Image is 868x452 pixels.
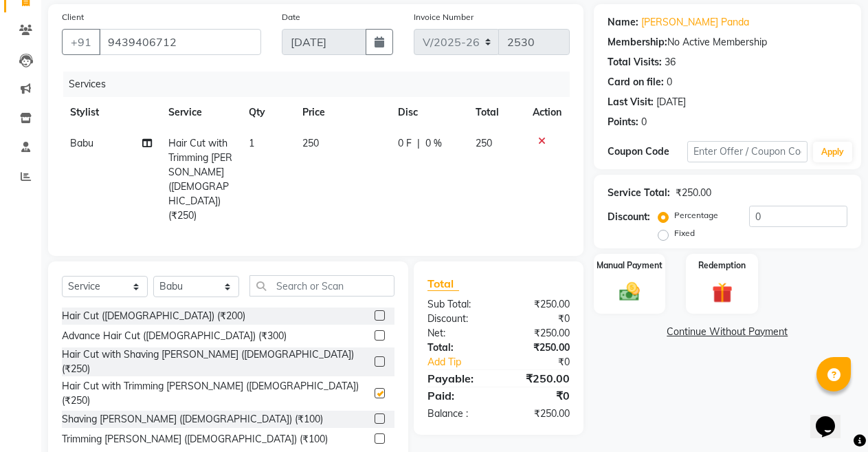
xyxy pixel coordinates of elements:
div: Membership: [608,35,667,50]
div: Balance : [417,407,498,421]
div: Last Visit: [608,95,654,109]
label: Invoice Number [414,11,474,23]
a: Continue Without Payment [597,325,858,339]
div: Points: [608,115,638,129]
label: Redemption [698,259,746,272]
a: Add Tip [417,355,512,369]
div: Name: [608,15,638,30]
div: Service Total: [608,186,670,200]
input: Enter Offer / Coupon Code [687,141,808,162]
th: Price [294,97,390,128]
span: 0 F [398,136,412,151]
img: _gift.svg [706,280,739,305]
a: [PERSON_NAME] Panda [641,15,749,30]
input: Search by Name/Mobile/Email/Code [99,29,261,55]
th: Stylist [62,97,160,128]
div: ₹250.00 [498,297,579,312]
img: _cash.svg [613,280,647,303]
span: 250 [302,137,319,149]
div: ₹250.00 [498,407,579,421]
th: Service [160,97,241,128]
div: [DATE] [656,95,686,109]
input: Search or Scan [249,275,394,297]
button: Apply [813,142,852,162]
div: Discount: [417,312,498,326]
div: 0 [641,115,647,129]
div: Total Visits: [608,55,662,69]
span: 1 [249,137,254,149]
div: Sub Total: [417,297,498,312]
div: ₹0 [512,355,580,369]
div: Net: [417,326,498,341]
label: Fixed [674,227,695,239]
div: Payable: [417,370,498,387]
th: Total [467,97,524,128]
label: Manual Payment [597,259,663,272]
div: Services [63,72,580,97]
div: 36 [665,55,676,69]
div: ₹250.00 [498,370,579,387]
div: ₹250.00 [498,326,579,341]
div: Hair Cut ([DEMOGRAPHIC_DATA]) (₹200) [62,309,245,323]
div: Advance Hair Cut ([DEMOGRAPHIC_DATA]) (₹300) [62,329,287,343]
div: Shaving [PERSON_NAME] ([DEMOGRAPHIC_DATA]) (₹100) [62,412,323,427]
div: Total: [417,341,498,355]
label: Date [282,11,300,23]
div: ₹0 [498,387,579,404]
th: Action [524,97,570,128]
div: Discount: [608,210,650,224]
div: Paid: [417,387,498,404]
div: ₹250.00 [498,341,579,355]
div: Trimming [PERSON_NAME] ([DEMOGRAPHIC_DATA]) (₹100) [62,432,328,446]
div: ₹250.00 [676,186,711,200]
span: Hair Cut with Trimming [PERSON_NAME] ([DEMOGRAPHIC_DATA]) (₹250) [168,137,232,222]
div: Hair Cut with Shaving [PERSON_NAME] ([DEMOGRAPHIC_DATA]) (₹250) [62,347,369,376]
iframe: chat widget [810,397,854,438]
span: Babu [70,137,93,149]
th: Disc [390,97,467,128]
span: | [417,136,420,151]
div: 0 [667,75,672,89]
span: Total [427,277,459,291]
div: Hair Cut with Trimming [PERSON_NAME] ([DEMOGRAPHIC_DATA]) (₹250) [62,379,369,408]
label: Percentage [674,209,718,222]
th: Qty [241,97,294,128]
span: 0 % [425,136,442,151]
div: Card on file: [608,75,664,89]
div: No Active Membership [608,35,847,50]
label: Client [62,11,84,23]
span: 250 [476,137,492,149]
div: ₹0 [498,312,579,326]
div: Coupon Code [608,144,687,159]
button: +91 [62,29,100,55]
